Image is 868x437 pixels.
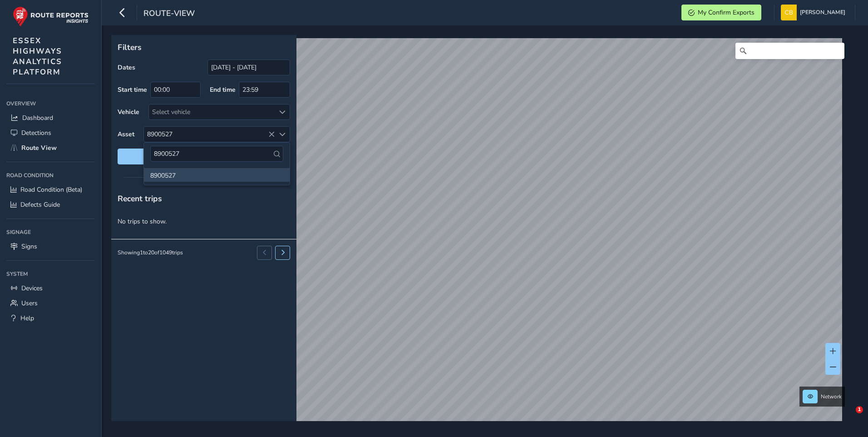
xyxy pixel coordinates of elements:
[118,193,162,204] span: Recent trips
[124,152,283,161] span: Reset filters
[6,140,95,155] a: Route View
[275,127,290,142] div: Select an asset code
[118,249,183,256] div: Showing 1 to 20 of 1049 trips
[118,85,147,94] label: Start time
[118,41,290,53] p: Filters
[21,144,57,152] span: Route View
[6,225,95,239] div: Signage
[20,185,82,194] span: Road Condition (Beta)
[681,5,761,20] button: My Confirm Exports
[144,168,290,182] li: 8900527
[6,311,95,326] a: Help
[856,406,863,413] span: 1
[22,114,53,122] span: Dashboard
[837,406,859,428] iframe: Intercom live chat
[6,296,95,311] a: Users
[6,97,95,110] div: Overview
[6,267,95,281] div: System
[781,5,797,20] img: diamond-layout
[111,210,296,233] p: No trips to show.
[118,63,135,72] label: Dates
[6,197,95,212] a: Defects Guide
[698,8,755,17] span: My Confirm Exports
[13,35,62,77] span: ESSEX HIGHWAYS ANALYTICS PLATFORM
[13,6,89,27] img: rr logo
[144,127,275,142] span: 8900527
[821,393,842,400] span: Network
[21,129,51,137] span: Detections
[781,5,848,20] button: [PERSON_NAME]
[149,104,275,119] div: Select vehicle
[20,314,34,323] span: Help
[6,182,95,197] a: Road Condition (Beta)
[114,38,842,432] canvas: Map
[21,299,38,308] span: Users
[6,281,95,296] a: Devices
[735,43,844,59] input: Search
[6,239,95,254] a: Signs
[210,85,236,94] label: End time
[6,169,95,182] div: Road Condition
[118,130,134,139] label: Asset
[6,125,95,140] a: Detections
[800,5,845,20] span: [PERSON_NAME]
[143,8,195,20] span: route-view
[21,242,37,251] span: Signs
[118,108,139,116] label: Vehicle
[21,284,43,293] span: Devices
[6,110,95,125] a: Dashboard
[20,200,60,209] span: Defects Guide
[118,149,290,164] button: Reset filters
